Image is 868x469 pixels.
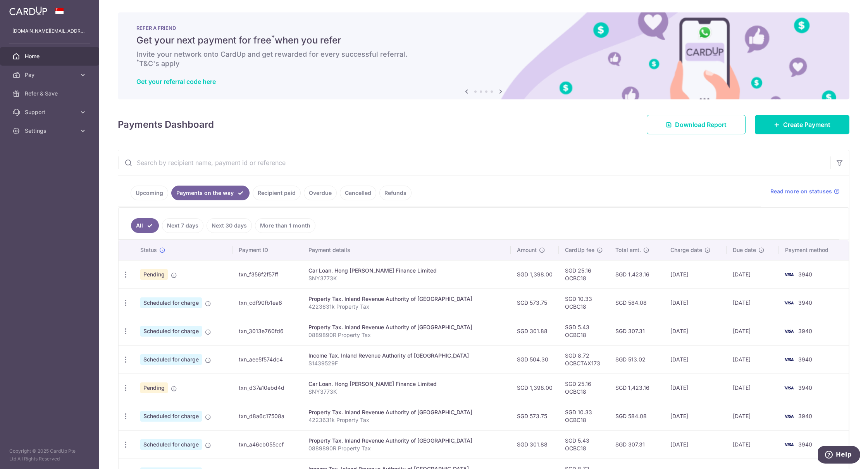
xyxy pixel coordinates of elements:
span: Scheduled for charge [140,297,202,308]
td: SGD 573.75 [511,402,559,430]
a: Next 30 days [207,218,252,233]
td: [DATE] [727,317,779,345]
p: S1439529F [308,360,505,367]
td: [DATE] [664,345,727,373]
img: Bank Card [781,355,797,364]
th: Payment method [779,240,849,260]
h5: Get your next payment for free when you refer [136,34,831,47]
div: Car Loan. Hong [PERSON_NAME] Finance Limited [308,267,505,274]
td: SGD 25.16 OCBC18 [559,260,609,288]
p: SNY3773K [308,274,505,282]
td: SGD 513.02 [609,345,664,373]
p: [DOMAIN_NAME][EMAIL_ADDRESS][DOMAIN_NAME] [12,27,87,35]
h6: Invite your network onto CardUp and get rewarded for every successful referral. T&C's apply [136,50,831,68]
div: Income Tax. Inland Revenue Authority of [GEOGRAPHIC_DATA] [308,352,505,360]
img: Bank Card [781,412,797,421]
span: Amount [517,246,537,254]
span: Scheduled for charge [140,326,202,337]
a: Refunds [379,186,412,200]
td: txn_3013e760fd6 [232,317,302,345]
img: Bank Card [781,298,797,307]
span: Pending [140,269,168,280]
span: Status [140,246,157,254]
div: Property Tax. Inland Revenue Authority of [GEOGRAPHIC_DATA] [308,408,505,416]
img: Bank Card [781,383,797,393]
td: [DATE] [727,373,779,402]
td: SGD 301.88 [511,430,559,459]
td: SGD 1,398.00 [511,373,559,402]
span: CardUp fee [565,246,594,254]
td: [DATE] [664,402,727,430]
td: [DATE] [664,317,727,345]
p: SNY3773K [308,388,505,396]
td: txn_d8a6c17508a [232,402,302,430]
td: SGD 307.31 [609,317,664,345]
span: 3940 [798,271,812,278]
td: [DATE] [727,345,779,373]
span: Scheduled for charge [140,439,202,450]
a: Upcoming [131,186,168,200]
a: Cancelled [340,186,376,200]
td: SGD 25.16 OCBC18 [559,373,609,402]
img: RAF banner [118,12,849,99]
input: Search by recipient name, payment id or reference [118,150,830,175]
td: [DATE] [664,288,727,317]
span: Download Report [675,120,727,129]
img: Bank Card [781,270,797,279]
td: txn_cdf90fb1ea6 [232,288,302,317]
a: Read more on statuses [770,188,840,195]
span: Scheduled for charge [140,411,202,422]
span: 3940 [798,299,812,306]
span: Home [25,52,76,60]
td: [DATE] [727,430,779,459]
td: SGD 307.31 [609,430,664,459]
p: 0889890R Property Tax [308,445,505,452]
span: Due date [733,246,756,254]
span: 3940 [798,384,812,391]
div: Car Loan. Hong [PERSON_NAME] Finance Limited [308,380,505,388]
a: Overdue [304,186,337,200]
div: Property Tax. Inland Revenue Authority of [GEOGRAPHIC_DATA] [308,323,505,331]
img: CardUp [9,6,47,16]
a: All [131,218,159,233]
td: SGD 5.43 OCBC18 [559,317,609,345]
a: Payments on the way [171,186,250,200]
span: 3940 [798,356,812,363]
td: txn_d37a10ebd4d [232,373,302,402]
span: Refer & Save [25,90,76,97]
td: SGD 584.08 [609,402,664,430]
td: SGD 504.30 [511,345,559,373]
td: SGD 301.88 [511,317,559,345]
td: SGD 1,423.16 [609,373,664,402]
td: SGD 10.33 OCBC18 [559,288,609,317]
div: Property Tax. Inland Revenue Authority of [GEOGRAPHIC_DATA] [308,295,505,303]
td: SGD 584.08 [609,288,664,317]
a: Download Report [647,115,746,134]
td: SGD 573.75 [511,288,559,317]
span: Scheduled for charge [140,354,202,365]
span: Read more on statuses [770,188,832,195]
span: 3940 [798,328,812,334]
span: Total amt. [615,246,641,254]
a: Recipient paid [253,186,301,200]
td: [DATE] [727,402,779,430]
td: txn_f356f2f57ff [232,260,302,288]
td: [DATE] [664,373,727,402]
p: 4223631k Property Tax [308,303,505,311]
th: Payment details [302,240,511,260]
span: Support [25,108,76,116]
td: SGD 1,398.00 [511,260,559,288]
a: Get your referral code here [136,78,216,85]
td: SGD 10.33 OCBC18 [559,402,609,430]
span: Settings [25,127,76,135]
p: REFER A FRIEND [136,25,831,31]
td: [DATE] [727,260,779,288]
td: txn_aee5f574dc4 [232,345,302,373]
td: [DATE] [727,288,779,317]
span: Pending [140,382,168,393]
td: SGD 8.72 OCBCTAX173 [559,345,609,373]
div: Property Tax. Inland Revenue Authority of [GEOGRAPHIC_DATA] [308,437,505,445]
h4: Payments Dashboard [118,118,214,132]
th: Payment ID [232,240,302,260]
